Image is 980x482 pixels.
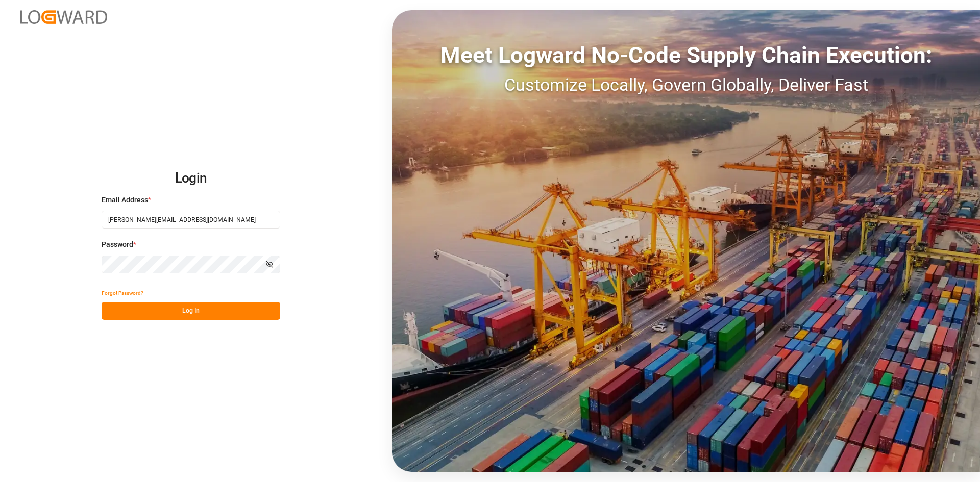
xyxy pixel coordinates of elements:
[102,195,148,206] span: Email Address
[392,72,980,98] div: Customize Locally, Govern Globally, Deliver Fast
[102,284,143,302] button: Forgot Password?
[20,10,107,24] img: Logward_new_orange.png
[102,239,133,250] span: Password
[102,162,280,195] h2: Login
[102,211,280,229] input: Enter your email
[102,302,280,320] button: Log In
[392,38,980,72] div: Meet Logward No-Code Supply Chain Execution:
